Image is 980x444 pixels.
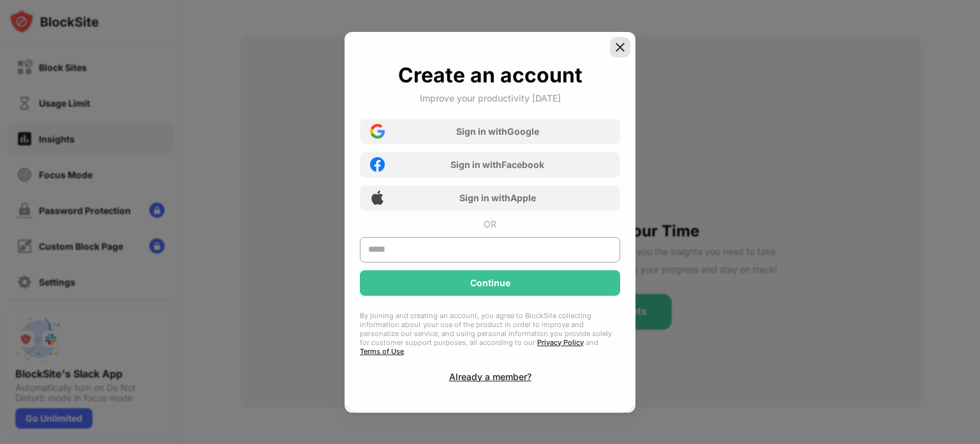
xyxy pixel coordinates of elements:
[456,126,539,137] div: Sign in with Google
[537,338,584,347] a: Privacy Policy
[484,218,496,229] div: OR
[370,124,385,139] img: google-icon.png
[360,347,404,356] a: Terms of Use
[360,311,620,356] div: By joining and creating an account, you agree to BlockSite collecting information about your use ...
[459,192,536,203] div: Sign in with Apple
[370,157,385,172] img: facebook-icon.png
[449,371,531,382] div: Already a member?
[420,93,561,103] div: Improve your productivity [DATE]
[370,190,385,205] img: apple-icon.png
[450,159,544,170] div: Sign in with Facebook
[470,278,510,288] div: Continue
[398,63,583,88] div: Create an account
